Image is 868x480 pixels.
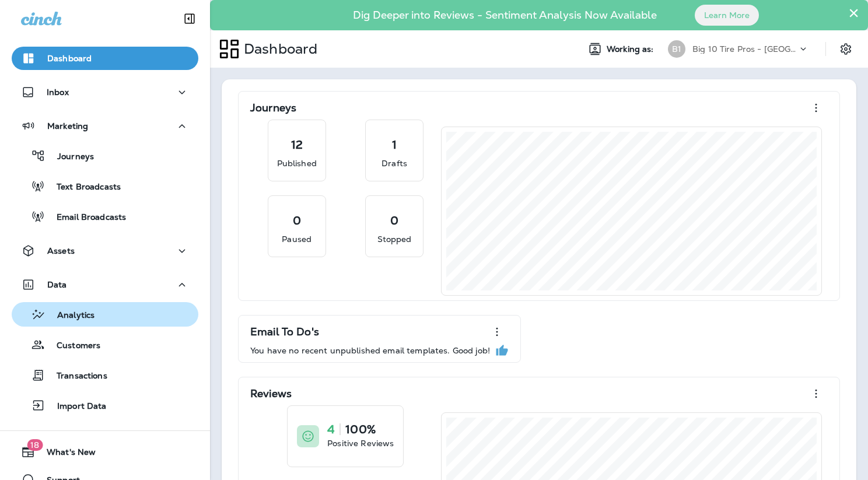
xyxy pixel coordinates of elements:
p: Paused [282,233,311,245]
p: Analytics [45,310,94,321]
button: Analytics [12,302,198,327]
p: Email Broadcasts [45,212,126,223]
p: Positive Reviews [327,437,394,449]
p: Reviews [250,388,292,400]
p: Inbox [47,87,69,97]
button: Data [12,273,198,296]
p: Assets [47,246,75,255]
button: Text Broadcasts [12,174,198,198]
p: Dig Deeper into Reviews - Sentiment Analysis Now Available [319,13,691,17]
span: What's New [35,447,96,461]
p: 4 [327,423,335,435]
p: 0 [390,215,398,226]
span: Working as: [607,44,656,54]
p: Import Data [45,401,107,412]
p: Email To Do's [250,326,319,338]
button: Close [848,3,859,22]
button: Import Data [12,393,198,418]
p: 100% [345,423,376,435]
p: Drafts [381,157,407,169]
p: Dashboard [47,54,92,63]
p: 0 [293,215,301,226]
button: Dashboard [12,47,198,70]
button: Settings [835,38,856,59]
p: Published [277,157,317,169]
button: 18What's New [12,440,198,464]
button: Collapse Sidebar [173,7,206,30]
p: 1 [392,139,397,150]
p: You have no recent unpublished email templates. Good job! [250,346,490,355]
p: Transactions [45,371,107,382]
button: Customers [12,332,198,357]
p: Marketing [47,121,88,131]
p: Dashboard [239,40,317,58]
p: Text Broadcasts [45,182,121,193]
button: Learn More [695,5,759,26]
p: Stopped [377,233,412,245]
p: 12 [291,139,303,150]
p: Journeys [250,102,296,114]
button: Journeys [12,143,198,168]
button: Transactions [12,363,198,387]
button: Email Broadcasts [12,204,198,229]
p: Customers [45,341,100,352]
button: Inbox [12,80,198,104]
p: Data [47,280,67,289]
p: Big 10 Tire Pros - [GEOGRAPHIC_DATA] [692,44,797,54]
span: 18 [27,439,43,451]
div: B1 [668,40,685,58]
button: Marketing [12,114,198,138]
p: Journeys [45,152,94,163]
button: Assets [12,239,198,262]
